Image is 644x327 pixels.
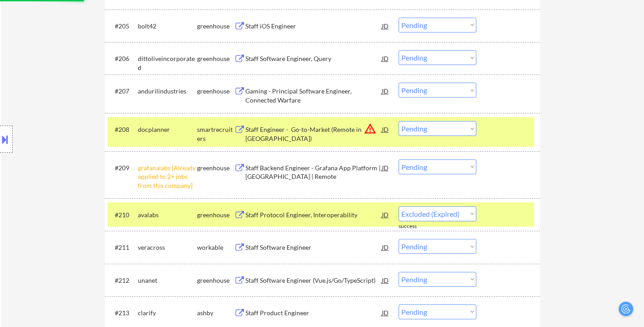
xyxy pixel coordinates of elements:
div: dittoliveincorporated [138,54,197,72]
div: grafanalabs [Already applied to 2+ jobs from this company] [138,163,197,190]
div: #211 [115,243,131,252]
div: Staff iOS Engineer [245,22,382,31]
div: JD [381,206,390,223]
div: #213 [115,308,131,318]
div: Gaming - Principal Software Engineer, Connected Warfare [245,87,382,104]
div: JD [381,50,390,66]
div: veracross [138,243,197,252]
div: andurilindustries [138,87,197,96]
div: greenhouse [197,22,234,31]
div: clarify [138,308,197,318]
div: docplanner [138,125,197,134]
div: Staff Software Engineer [245,243,382,252]
div: greenhouse [197,276,234,285]
button: warning_amber [364,122,376,135]
div: avalabs [138,210,197,220]
div: Staff Software Engineer, Query [245,54,382,63]
div: JD [381,83,390,99]
div: #206 [115,54,131,63]
div: ashby [197,308,234,318]
div: success [399,223,435,230]
div: Staff Backend Engineer - Grafana App Platform | [GEOGRAPHIC_DATA] | Remote [245,163,382,181]
div: #205 [115,22,131,31]
div: Staff Protocol Engineer, Interoperability [245,210,382,220]
div: greenhouse [197,163,234,173]
div: JD [381,272,390,288]
div: JD [381,121,390,137]
div: JD [381,304,390,321]
div: Staff Engineer - Go-to-Market (Remote in [GEOGRAPHIC_DATA]) [245,125,382,143]
div: JD [381,239,390,255]
div: greenhouse [197,210,234,220]
div: smartrecruiters [197,125,234,143]
div: JD [381,18,390,34]
div: #212 [115,276,131,285]
div: Staff Product Engineer [245,308,382,318]
div: greenhouse [197,87,234,96]
div: Staff Software Engineer (Vue.js/Go/TypeScript) [245,276,382,285]
div: workable [197,243,234,252]
div: unanet [138,276,197,285]
div: bolt42 [138,22,197,31]
div: greenhouse [197,54,234,63]
div: JD [381,159,390,176]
